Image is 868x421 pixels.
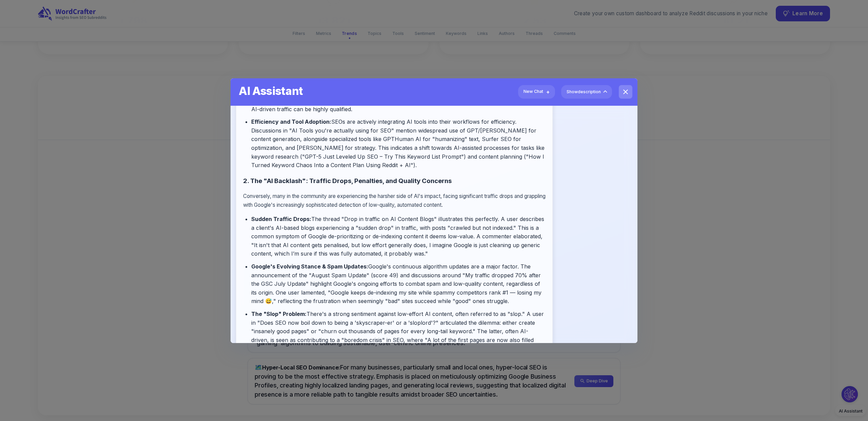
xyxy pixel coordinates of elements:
[619,85,632,99] button: close
[251,310,307,317] strong: The "Slop" Problem:
[251,215,546,258] li: The thread "Drop in traffic on AI Content Blogs" illustrates this perfectly. A user describes a c...
[243,192,546,209] p: Conversely, many in the community are experiencing the harsher side of AI's impact, facing signif...
[251,118,546,170] li: SEOs are actively integrating AI tools into their workflows for efficiency. Discussions in "AI To...
[518,85,555,99] button: New Chat
[561,85,612,99] button: Showdescription
[239,81,629,99] h5: AI Assistant
[243,176,546,186] h3: 2. The "AI Backlash": Traffic Drops, Penalties, and Quality Concerns
[251,310,546,353] li: There's a strong sentiment against low-effort AI content, often referred to as "slop." A user in ...
[251,262,546,306] li: Google's continuous algorithm updates are a major factor. The announcement of the "August Spam Up...
[251,216,311,222] strong: Sudden Traffic Drops:
[251,263,368,270] strong: Google's Evolving Stance & Spam Updates:
[251,118,331,125] strong: Efficiency and Tool Adoption:
[524,88,543,95] span: New Chat
[567,88,601,95] span: Show description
